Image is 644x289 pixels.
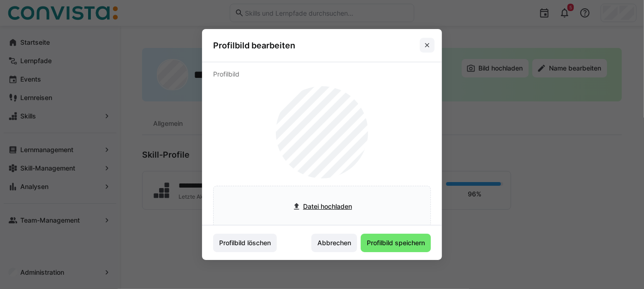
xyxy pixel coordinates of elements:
[218,238,272,248] span: Profilbild löschen
[213,234,277,252] button: Profilbild löschen
[213,70,431,79] p: Profilbild
[316,238,352,248] span: Abbrechen
[361,234,431,252] button: Profilbild speichern
[311,234,357,252] button: Abbrechen
[213,40,295,51] h3: Profilbild bearbeiten
[365,238,426,248] span: Profilbild speichern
